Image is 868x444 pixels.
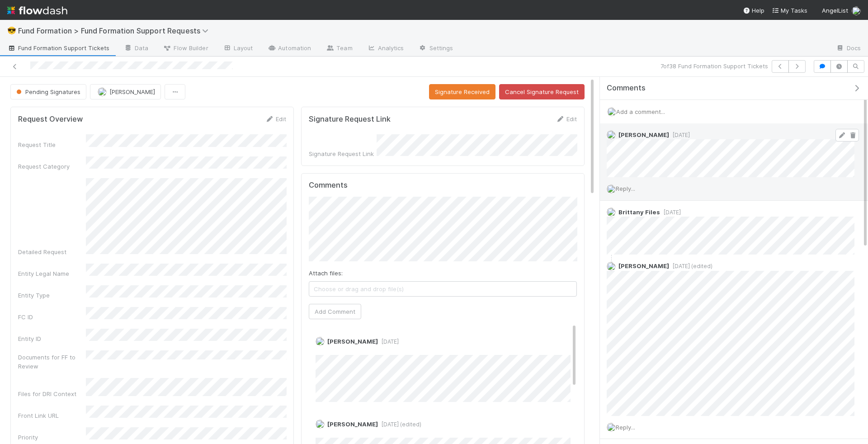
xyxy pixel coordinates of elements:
[607,130,616,139] img: avatar_892eb56c-5b5a-46db-bf0b-2a9023d0e8f8.png
[607,262,616,271] img: avatar_892eb56c-5b5a-46db-bf0b-2a9023d0e8f8.png
[852,6,861,15] img: avatar_892eb56c-5b5a-46db-bf0b-2a9023d0e8f8.png
[265,115,286,123] a: Edit
[117,42,156,56] a: Data
[607,208,616,217] img: avatar_15e23c35-4711-4c0d-85f4-3400723cad14.png
[18,353,86,371] div: Documents for FF to Review
[18,411,86,420] div: Front Link URL
[18,291,86,300] div: Entity Type
[318,42,359,56] a: Team
[7,27,16,34] span: 😎
[378,338,399,345] span: [DATE]
[7,43,109,52] span: Fund Formation Support Tickets
[156,42,215,56] a: Flow Builder
[743,6,764,15] div: Help
[429,84,495,99] button: Signature Received
[618,262,669,269] span: [PERSON_NAME]
[18,247,86,256] div: Detailed Request
[98,87,107,96] img: avatar_892eb56c-5b5a-46db-bf0b-2a9023d0e8f8.png
[618,131,669,138] span: [PERSON_NAME]
[660,61,768,71] span: 7 of 38 Fund Formation Support Tickets
[772,7,807,14] span: My Tasks
[7,3,67,18] img: logo-inverted-e16ddd16eac7371096b0.svg
[660,209,681,216] span: [DATE]
[18,334,86,343] div: Entity ID
[309,269,343,278] label: Attach files:
[109,88,155,95] span: [PERSON_NAME]
[607,423,616,432] img: avatar_892eb56c-5b5a-46db-bf0b-2a9023d0e8f8.png
[18,389,86,398] div: Files for DRI Context
[327,338,378,345] span: [PERSON_NAME]
[316,337,325,346] img: avatar_892eb56c-5b5a-46db-bf0b-2a9023d0e8f8.png
[616,424,635,431] span: Reply...
[90,84,161,99] button: [PERSON_NAME]
[616,185,635,192] span: Reply...
[216,42,260,56] a: Layout
[316,420,325,429] img: avatar_892eb56c-5b5a-46db-bf0b-2a9023d0e8f8.png
[18,433,86,442] div: Priority
[18,115,83,124] h5: Request Overview
[669,263,712,269] span: [DATE] (edited)
[309,115,391,124] h5: Signature Request Link
[618,208,660,216] span: Brittany Files
[18,312,86,321] div: FC ID
[14,88,80,95] span: Pending Signatures
[10,84,86,99] button: Pending Signatures
[327,420,378,428] span: [PERSON_NAME]
[260,42,318,56] a: Automation
[18,269,86,278] div: Entity Legal Name
[829,42,868,56] a: Docs
[360,42,411,56] a: Analytics
[772,6,807,15] a: My Tasks
[309,149,377,158] div: Signature Request Link
[556,115,577,123] a: Edit
[411,42,461,56] a: Settings
[18,162,86,171] div: Request Category
[607,84,646,93] span: Comments
[163,43,208,52] span: Flow Builder
[669,132,690,138] span: [DATE]
[616,108,665,115] span: Add a comment...
[607,107,616,116] img: avatar_892eb56c-5b5a-46db-bf0b-2a9023d0e8f8.png
[18,140,86,149] div: Request Title
[18,26,213,35] span: Fund Formation > Fund Formation Support Requests
[309,304,361,319] button: Add Comment
[309,181,577,190] h5: Comments
[822,7,848,14] span: AngelList
[607,184,616,194] img: avatar_892eb56c-5b5a-46db-bf0b-2a9023d0e8f8.png
[499,84,585,99] button: Cancel Signature Request
[378,421,421,428] span: [DATE] (edited)
[309,282,576,296] span: Choose or drag and drop file(s)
